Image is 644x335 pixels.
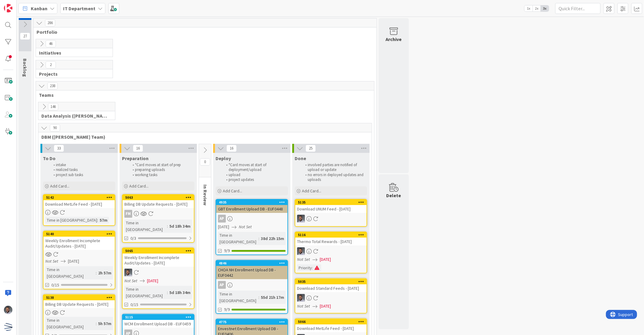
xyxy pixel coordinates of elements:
[295,247,367,255] div: FS
[320,256,331,263] span: [DATE]
[97,217,98,223] span: :
[51,282,59,288] span: 0/15
[4,306,12,314] img: FS
[524,5,533,11] span: 1x
[218,281,226,289] div: AP
[295,200,367,205] div: 5135
[68,258,79,264] span: [DATE]
[218,232,258,245] div: Time in [GEOGRAPHIC_DATA]
[122,155,149,161] span: Preparation
[223,163,287,172] li: *Card moves at start of deployment/upload
[295,155,306,161] span: Done
[125,315,194,319] div: 5115
[122,248,194,309] a: 5065Weekly Enrollment Incomplete Audit/Updates - [DATE]FSNot Set[DATE]Time in [GEOGRAPHIC_DATA]:5...
[43,237,115,250] div: Weekly Enrollment Incomplete Audit/Updates - [DATE]
[219,261,287,265] div: 4846
[298,233,367,237] div: 5116
[258,294,259,301] span: :
[295,324,367,332] div: Download MetLife Feed - [DATE]
[4,4,12,12] img: Visit kanbanzone.com
[295,200,367,213] div: 5135Download UNUM Feed - [DATE]
[63,5,95,11] b: IT Department
[200,158,210,166] span: 0
[297,257,310,262] i: Not Set
[533,5,541,11] span: 2x
[124,269,132,277] img: FS
[48,103,58,110] span: 146
[43,300,115,308] div: Billing DB Update Requests - [DATE]
[216,261,287,266] div: 4846
[123,314,194,328] div: 5115WCM Enrollment Upload DB - EUF0459
[259,294,286,301] div: 55d 21h 17m
[125,249,194,253] div: 5065
[297,264,312,271] div: Priority
[98,217,109,223] div: 57m
[216,205,287,213] div: GBT Enrollment Upload DB - EUF0448
[4,323,12,331] img: avatar
[37,29,369,35] span: Portfolio
[298,280,367,284] div: 5035
[168,223,192,229] div: 5d 18h 34m
[45,317,96,330] div: Time in [GEOGRAPHIC_DATA]
[129,163,194,167] li: *Card moves at start of prep
[45,217,97,223] div: Time in [GEOGRAPHIC_DATA]
[123,248,194,267] div: 5065Weekly Enrollment Incomplete Audit/Updates - [DATE]
[202,185,208,205] span: In Review
[297,303,310,309] i: Not Set
[223,188,242,194] span: Add Card...
[43,195,115,200] div: 5142
[46,40,56,47] span: 46
[298,320,367,324] div: 5066
[31,5,47,12] span: Kanban
[219,320,287,324] div: 4775
[46,232,115,236] div: 5140
[96,270,97,276] span: :
[295,232,367,273] a: 5116Thermo Total Rewards - [DATE]FSNot Set[DATE]Priority:
[302,172,366,182] li: no errors in deployed updates and uploads
[41,134,364,140] span: DBM (David Team)
[386,192,401,199] div: Delete
[295,232,367,238] div: 5116
[168,289,192,296] div: 5d 18h 34m
[216,200,287,205] div: 4935
[129,167,194,172] li: preparing uploads
[167,223,168,229] span: :
[295,319,367,324] div: 5066
[43,231,115,237] div: 5140
[219,200,287,204] div: 4935
[43,195,115,208] div: 5142Download MetLife Feed - [DATE]
[50,183,69,189] span: Add Card...
[295,319,367,332] div: 5066Download MetLife Feed - [DATE]
[224,248,230,254] span: 9/9
[50,163,114,167] li: intake
[124,220,167,233] div: Time in [GEOGRAPHIC_DATA]
[226,145,237,152] span: 16
[50,124,60,131] span: 90
[216,199,288,255] a: 4935GBT Enrollment Upload DB - EUF0448AP[DATE]Not SetTime in [GEOGRAPHIC_DATA]:38d 22h 15m9/9
[123,195,194,208] div: 5063Billing DB Update Requests - [DATE]
[312,264,313,271] span: :
[97,320,113,327] div: 5h 57m
[130,302,138,308] span: 0/15
[22,58,28,77] span: Backlog
[541,5,549,11] span: 3x
[216,266,287,279] div: CHOA NH Enrollment Upload DB - EUF0442
[302,163,366,172] li: involved parties are notified of upload or update
[45,19,55,27] span: 286
[147,278,158,284] span: [DATE]
[295,284,367,292] div: Download Standard Feeds - [DATE]
[47,82,58,90] span: 238
[123,314,194,320] div: 5115
[12,1,27,8] span: Support
[123,269,194,277] div: FS
[125,195,194,200] div: 5063
[45,258,58,264] i: Not Set
[43,295,115,300] div: 5138
[223,172,287,177] li: upload
[555,3,601,14] input: Quick Filter...
[295,199,367,227] a: 5135Download UNUM Feed - [DATE]FS
[297,247,305,255] img: FS
[43,231,115,250] div: 5140Weekly Enrollment Incomplete Audit/Updates - [DATE]
[43,194,115,226] a: 5142Download MetLife Feed - [DATE]Time in [GEOGRAPHIC_DATA]:57m
[218,215,226,223] div: AP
